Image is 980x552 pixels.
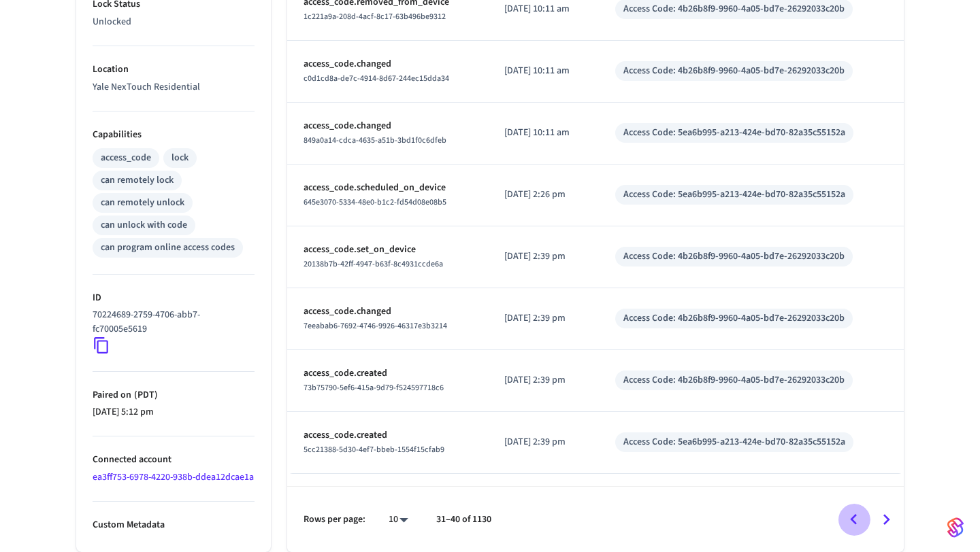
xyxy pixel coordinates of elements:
p: [DATE] 10:11 am [504,126,582,140]
p: [DATE] 10:11 am [504,2,582,16]
div: Access Code: 5ea6b995-a213-424e-bd70-82a35c55152a [623,188,845,202]
p: access_code.scheduled_on_device [304,181,472,195]
span: 7eeabab6-7692-4746-9926-46317e3b3214 [304,320,447,332]
p: Custom Metadata [93,518,255,532]
img: SeamLogoGradient.69752ec5.svg [947,517,964,538]
p: access_code.created [304,366,472,381]
div: can remotely lock [101,173,174,188]
span: 1c221a9a-208d-4acf-8c17-63b496be9312 [304,11,446,22]
p: Rows per page: [304,513,365,527]
a: ea3ff753-6978-4220-938b-ddea12dcae1a [93,470,254,484]
p: [DATE] 5:12 pm [93,405,255,419]
p: Capabilities [93,128,255,142]
p: Paired on [93,388,255,402]
p: 31–40 of 1130 [436,513,491,527]
button: Go to previous page [838,504,870,536]
p: [DATE] 2:39 pm [504,435,582,449]
div: Access Code: 5ea6b995-a213-424e-bd70-82a35c55152a [623,435,845,449]
span: ( PDT ) [131,388,158,402]
p: [DATE] 10:11 am [504,64,582,78]
p: access_code.changed [304,119,472,133]
p: access_code.created [304,428,472,443]
p: [DATE] 2:39 pm [504,373,582,387]
span: 645e3070-5334-48e0-b1c2-fd54d08e08b5 [304,196,446,208]
div: 10 [382,510,414,530]
div: Access Code: 4b26b8f9-9960-4a05-bd7e-26292033c20b [623,311,845,326]
div: Access Code: 4b26b8f9-9960-4a05-bd7e-26292033c20b [623,64,845,78]
div: can remotely unlock [101,196,184,210]
p: access_code.set_on_device [304,243,472,257]
button: Go to next page [870,504,902,536]
div: lock [171,151,189,165]
div: Access Code: 4b26b8f9-9960-4a05-bd7e-26292033c20b [623,2,845,16]
div: Access Code: 5ea6b995-a213-424e-bd70-82a35c55152a [623,126,845,140]
span: 849a0a14-cdca-4635-a51b-3bd1f0c6dfeb [304,135,446,146]
p: access_code.changed [304,305,472,319]
p: Location [93,63,255,77]
p: Yale NexTouch Residential [93,80,255,94]
span: 5cc21388-5d30-4ef7-bbeb-1554f15cfab9 [304,444,444,455]
span: c0d1cd8a-de7c-4914-8d67-244ec15dda34 [304,73,449,84]
p: 70224689-2759-4706-abb7-fc70005e5619 [93,308,249,337]
span: 20138b7b-42ff-4947-b63f-8c4931ccde6a [304,258,443,270]
p: Unlocked [93,15,255,29]
p: [DATE] 2:39 pm [504,249,582,264]
div: Access Code: 4b26b8f9-9960-4a05-bd7e-26292033c20b [623,373,845,387]
div: Access Code: 4b26b8f9-9960-4a05-bd7e-26292033c20b [623,249,845,264]
p: ID [93,291,255,305]
p: access_code.changed [304,57,472,71]
span: 73b75790-5ef6-415a-9d79-f524597718c6 [304,382,444,394]
div: access_code [101,151,151,165]
p: [DATE] 2:26 pm [504,188,582,202]
p: [DATE] 2:39 pm [504,311,582,326]
div: can unlock with code [101,218,187,232]
div: can program online access codes [101,241,235,255]
p: Connected account [93,453,255,467]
